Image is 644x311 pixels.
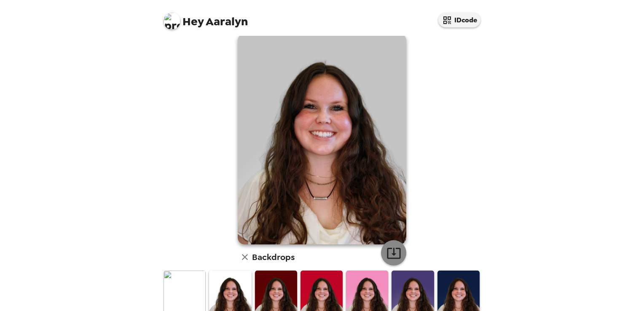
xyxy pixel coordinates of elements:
[252,250,295,264] h6: Backdrops
[164,13,180,29] img: profile pic
[438,13,480,27] button: IDcode
[182,14,204,29] span: Hey
[238,34,406,244] img: user
[164,8,248,27] span: Aaralyn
